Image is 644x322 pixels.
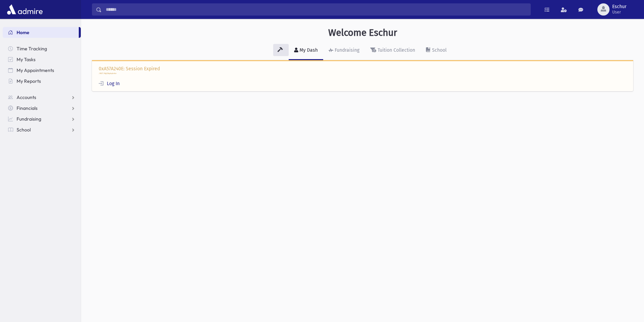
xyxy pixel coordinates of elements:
[365,41,421,60] a: Tuition Collection
[102,3,530,16] input: Search
[333,47,359,53] div: Fundraising
[3,65,81,76] a: My Appointments
[17,105,38,111] span: Financials
[3,124,81,135] a: School
[17,127,31,133] span: School
[5,3,44,16] img: AdmirePro
[323,41,365,60] a: Fundraising
[421,41,452,60] a: School
[298,47,318,53] div: My Dash
[3,54,81,65] a: My Tasks
[17,116,41,122] span: Fundraising
[17,29,29,35] span: Home
[92,60,633,92] div: 0xA57A240E: Session Expired
[3,76,81,86] a: My Reports
[3,92,81,103] a: Accounts
[17,78,41,84] span: My Reports
[99,72,626,75] p: /WGT/WgtDisplayIndex
[17,94,36,100] span: Accounts
[289,41,323,60] a: My Dash
[3,27,79,38] a: Home
[99,81,120,86] a: Log In
[3,43,81,54] a: Time Tracking
[431,47,447,53] div: School
[612,4,626,9] span: Eschur
[612,9,626,15] span: User
[376,47,415,53] div: Tuition Collection
[3,103,81,114] a: Financials
[3,114,81,124] a: Fundraising
[17,67,54,73] span: My Appointments
[17,46,47,52] span: Time Tracking
[328,27,397,39] h3: Welcome Eschur
[17,56,35,63] span: My Tasks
